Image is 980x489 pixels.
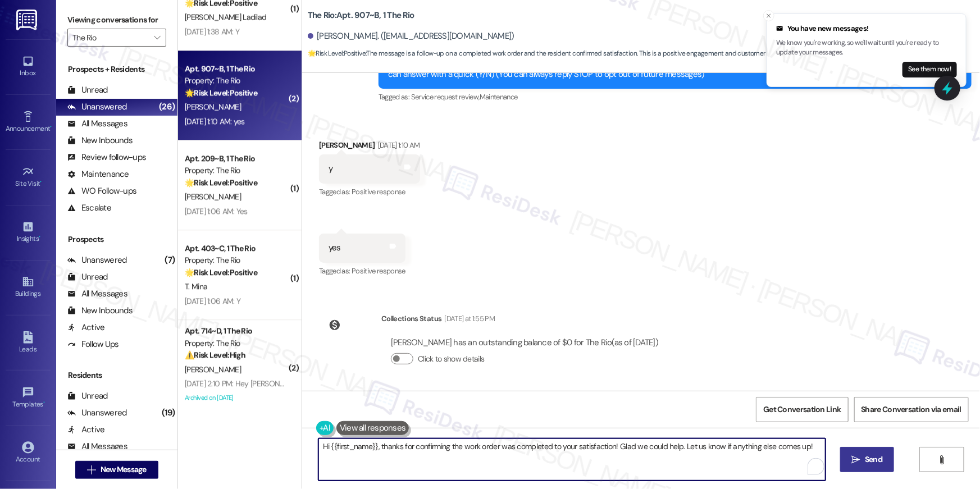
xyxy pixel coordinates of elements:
[840,447,895,472] button: Send
[185,26,239,36] div: [DATE] 1:38 AM: Y
[185,350,245,360] strong: ⚠️ Risk Level: High
[319,263,405,279] div: Tagged as:
[67,441,127,453] div: All Messages
[156,98,177,116] div: (26)
[185,102,241,112] span: [PERSON_NAME]
[6,383,51,413] a: Templates •
[87,465,95,474] i: 
[67,305,133,317] div: New Inbounds
[902,62,957,77] button: See them now!
[391,337,658,349] div: [PERSON_NAME] has an outstanding balance of $0 for The Rio (as of [DATE])
[776,23,957,34] div: You have new messages!
[16,10,39,30] img: ResiDesk Logo
[185,206,248,216] div: [DATE] 1:06 AM: Yes
[185,378,680,389] div: [DATE] 2:10 PM: Hey [PERSON_NAME], we appreciate your text! We'll be back at 11AM to help you out...
[39,233,40,241] span: •
[375,139,420,151] div: [DATE] 1:10 AM
[308,10,414,21] b: The Rio: Apt. 907~B, 1 The Rio
[56,369,177,381] div: Residents
[67,288,127,300] div: All Messages
[185,164,289,176] div: Property: The Rio
[308,48,828,60] span: : The message is a follow-up on a completed work order and the resident confirmed satisfaction. T...
[862,404,961,415] span: Share Conversation via email
[101,464,147,476] span: New Message
[852,455,860,464] i: 
[67,390,108,402] div: Unread
[6,217,51,248] a: Insights •
[352,187,405,196] span: Positive response
[67,152,146,163] div: Review follow-ups
[185,12,266,22] span: [PERSON_NAME] Ladilad
[763,404,841,415] span: Get Conversation Link
[938,455,946,464] i: 
[185,267,257,277] strong: 🌟 Risk Level: Positive
[763,10,774,21] button: Close toast
[381,313,441,325] div: Collections Status
[6,272,51,303] a: Buildings
[185,191,241,202] span: [PERSON_NAME]
[185,88,257,98] strong: 🌟 Risk Level: Positive
[67,407,127,419] div: Unanswered
[67,11,166,29] label: Viewing conversations for
[56,234,177,245] div: Prospects
[441,313,495,325] div: [DATE] at 1:55 PM
[67,271,108,283] div: Unread
[75,461,158,479] button: New Message
[185,153,289,164] div: Apt. 209~B, 1 The Rio
[154,33,160,42] i: 
[67,322,105,333] div: Active
[67,424,105,436] div: Active
[40,178,42,186] span: •
[379,89,972,105] div: Tagged as:
[67,84,108,96] div: Unread
[162,252,177,269] div: (7)
[308,30,514,42] div: [PERSON_NAME]. ([EMAIL_ADDRESS][DOMAIN_NAME])
[318,438,826,481] textarea: To enrich screen reader interactions, please activate Accessibility in Grammarly extension settings
[185,243,289,254] div: Apt. 403~C, 1 The Rio
[185,325,289,337] div: Apt. 714~D, 1 The Rio
[6,162,51,193] a: Site Visit •
[185,75,289,86] div: Property: The Rio
[6,52,51,82] a: Inbox
[67,202,111,214] div: Escalate
[185,296,240,306] div: [DATE] 1:06 AM: Y
[411,92,480,102] span: Service request review ,
[865,454,882,465] span: Send
[185,116,245,126] div: [DATE] 1:10 AM: yes
[319,184,420,200] div: Tagged as:
[67,135,133,147] div: New Inbounds
[67,168,129,180] div: Maintenance
[329,242,341,254] div: yes
[67,118,127,130] div: All Messages
[418,353,484,365] label: Click to show details
[6,328,51,358] a: Leads
[319,139,420,155] div: [PERSON_NAME]
[329,163,332,175] div: y
[185,177,257,188] strong: 🌟 Risk Level: Positive
[67,339,119,350] div: Follow Ups
[185,281,207,291] span: T. Mina
[308,49,366,58] strong: 🌟 Risk Level: Positive
[776,38,957,58] p: We know you're working, so we'll wait until you're ready to update your messages.
[185,337,289,349] div: Property: The Rio
[6,438,51,468] a: Account
[184,391,290,405] div: Archived on [DATE]
[185,63,289,75] div: Apt. 907~B, 1 The Rio
[67,185,136,197] div: WO Follow-ups
[56,63,177,75] div: Prospects + Residents
[352,266,405,276] span: Positive response
[756,397,848,422] button: Get Conversation Link
[854,397,969,422] button: Share Conversation via email
[185,254,289,266] div: Property: The Rio
[72,29,148,47] input: All communities
[67,101,127,113] div: Unanswered
[480,92,518,102] span: Maintenance
[67,254,127,266] div: Unanswered
[50,123,52,131] span: •
[43,399,45,406] span: •
[185,364,241,374] span: [PERSON_NAME]
[159,404,177,422] div: (19)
